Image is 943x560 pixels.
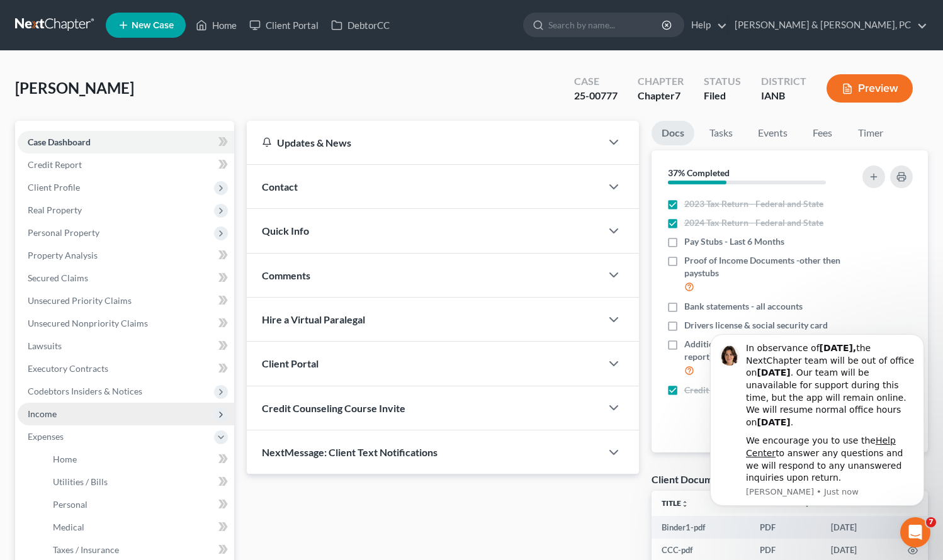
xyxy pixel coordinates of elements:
span: Codebtors Insiders & Notices [28,386,142,396]
span: Hire a Virtual Paralegal [262,313,365,325]
a: Medical [43,516,234,539]
span: Credit Counseling Course Invite [262,402,405,414]
span: Client Portal [262,357,319,369]
a: Credit Report [18,154,234,176]
iframe: Intercom notifications message [691,323,943,513]
span: Pay Stubs - Last 6 Months [684,235,784,248]
span: Property Analysis [28,250,98,260]
span: Real Property [28,204,82,215]
span: Case Dashboard [28,137,91,147]
a: DebtorCC [325,14,396,36]
div: Chapter [638,74,684,89]
span: Drivers license & social security card [684,319,828,332]
a: Tasks [699,121,743,145]
span: 2024 Tax Return - Federal and State [684,216,823,229]
a: Utilities / Bills [43,471,234,493]
span: Unsecured Nonpriority Claims [28,318,148,328]
span: Personal [53,499,88,510]
a: Fees [803,121,843,145]
span: Credit Report [28,159,82,170]
div: District [761,74,806,89]
div: Client Documents [652,473,732,486]
div: Chapter [638,89,684,103]
iframe: Intercom live chat [900,517,930,547]
button: Preview [827,74,913,103]
a: Property Analysis [18,244,234,267]
a: Lawsuits [18,335,234,357]
span: 7 [675,89,680,101]
span: 7 [926,517,936,527]
span: 2023 Tax Return - Federal and State [684,198,823,210]
a: Events [748,121,798,145]
span: Additional Creditors (not on credit report) [684,338,849,363]
a: [PERSON_NAME] & [PERSON_NAME], PC [728,14,927,36]
span: Expenses [28,431,64,442]
a: Docs [652,121,694,145]
span: Lawsuits [28,340,62,351]
a: Personal [43,493,234,516]
strong: 37% Completed [668,167,730,178]
span: Income [28,408,57,419]
a: Executory Contracts [18,357,234,380]
span: Bank statements - all accounts [684,300,803,313]
a: Secured Claims [18,267,234,289]
a: Home [189,14,243,36]
span: Unsecured Priority Claims [28,295,132,306]
div: Case [574,74,618,89]
a: Client Portal [243,14,325,36]
span: Quick Info [262,225,309,237]
div: 25-00777 [574,89,618,103]
td: [DATE] [821,516,898,539]
a: Home [43,448,234,471]
span: Secured Claims [28,272,88,283]
span: Medical [53,522,84,532]
span: Contact [262,181,298,193]
span: Executory Contracts [28,363,108,374]
td: Binder1-pdf [652,516,750,539]
span: Credit Counseling Certificate [684,384,797,396]
span: Client Profile [28,182,80,193]
span: Taxes / Insurance [53,544,119,555]
span: NextMessage: Client Text Notifications [262,446,438,458]
span: Utilities / Bills [53,476,108,487]
a: Unsecured Priority Claims [18,289,234,312]
span: Proof of Income Documents -other then paystubs [684,254,849,279]
i: unfold_more [681,500,689,508]
a: Case Dashboard [18,131,234,154]
span: Comments [262,269,310,281]
div: Filed [704,89,741,103]
div: IANB [761,89,806,103]
a: Titleunfold_more [662,498,689,508]
input: Search by name... [548,13,663,36]
span: Personal Property [28,227,99,238]
a: Help [685,14,727,36]
a: Unsecured Nonpriority Claims [18,312,234,335]
div: Status [704,74,741,89]
span: Home [53,454,77,464]
a: Timer [848,121,893,145]
div: Updates & News [262,136,586,149]
td: PDF [750,516,821,539]
span: [PERSON_NAME] [15,79,134,97]
span: New Case [132,21,174,30]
